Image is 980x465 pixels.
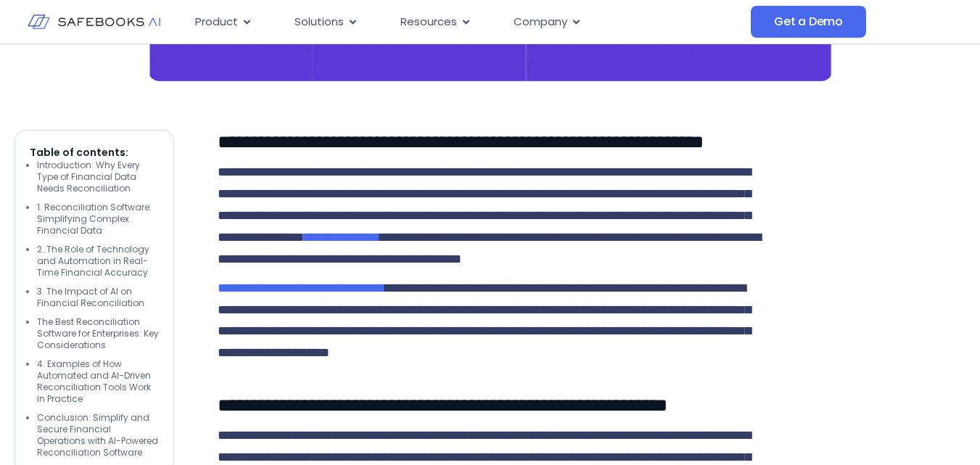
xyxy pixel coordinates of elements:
[37,316,159,351] li: The Best Reconciliation Software for Enterprises: Key Considerations
[184,8,751,36] div: Menu Toggle
[37,202,159,236] li: 1. Reconciliation Software: Simplifying Complex Financial Data
[195,14,238,30] span: Product
[400,14,457,30] span: Resources
[37,286,159,309] li: 3. The Impact of AI on Financial Reconciliation
[514,14,567,30] span: Company
[295,14,344,30] span: Solutions
[37,160,159,194] li: Introduction: Why Every Type of Financial Data Needs Reconciliation
[751,6,866,38] a: Get a Demo
[37,244,159,279] li: 2. The Role of Technology and Automation in Real-Time Financial Accuracy
[774,15,843,29] span: Get a Demo
[30,145,159,160] p: Table of contents:
[37,412,159,458] li: Conclusion: Simplify and Secure Financial Operations with AI-Powered Reconciliation Software
[37,358,159,405] li: 4. Examples of How Automated and AI-Driven Reconciliation Tools Work in Practice
[184,8,751,36] nav: Menu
